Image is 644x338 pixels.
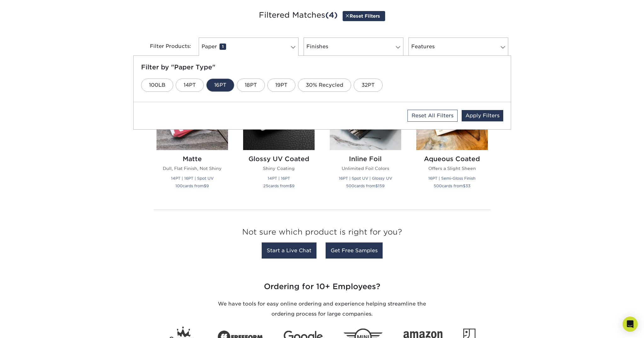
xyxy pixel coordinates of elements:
[346,184,385,188] small: cards from
[206,184,209,188] span: 9
[623,317,638,332] div: Open Intercom Messenger
[375,184,378,188] span: $
[175,184,183,188] span: 100
[292,184,294,188] span: 9
[326,242,383,259] a: Get Free Samples
[289,184,292,188] span: $
[408,38,508,56] a: Features
[171,176,214,181] small: 14PT | 16PT | Spot UV
[243,165,315,172] p: Shiny Coating
[378,184,385,188] span: 159
[416,165,488,172] p: Offers a Slight Sheen
[434,184,442,188] span: 500
[212,299,432,319] p: We have tools for easy online ordering and experience helping streamline the ordering process for...
[463,184,465,188] span: $
[204,184,206,188] span: $
[176,79,204,92] a: 14PT
[138,277,506,296] h3: Ordering for 10+ Employees?
[141,63,503,71] h5: Filter by "Paper Type"
[133,38,196,56] div: Filter Products:
[462,110,503,121] a: Apply Filters
[434,184,470,188] small: cards from
[304,38,403,56] a: Finishes
[325,10,338,20] span: (4)
[330,79,401,197] a: Inline Foil Business Cards Inline Foil Unlimited Foil Colors 16PT | Spot UV | Glossy UV 500cards ...
[157,155,228,163] h2: Matte
[346,184,354,188] span: 500
[330,155,401,163] h2: Inline Foil
[263,184,268,188] span: 25
[343,11,385,21] a: Reset Filters
[141,79,173,92] a: 100LB
[268,176,290,181] small: 14PT | 16PT
[465,184,470,188] span: 33
[339,176,392,181] small: 16PT | Spot UV | Glossy UV
[330,165,401,172] p: Unlimited Foil Colors
[262,242,316,259] a: Start a Live Chat
[206,79,234,92] a: 16PT
[237,79,265,92] a: 18PT
[298,79,351,92] a: 30% Recycled
[219,44,226,50] span: 1
[154,223,491,244] h3: Not sure which product is right for you?
[416,79,488,197] a: Aqueous Coated Business Cards Aqueous Coated Offers a Slight Sheen 16PT | Semi-Gloss Finish 500ca...
[267,79,295,92] a: 19PT
[175,184,209,188] small: cards from
[428,176,476,181] small: 16PT | Semi-Gloss Finish
[157,79,228,197] a: Matte Business Cards Matte Dull, Flat Finish, Not Shiny 14PT | 16PT | Spot UV 100cards from$9
[407,110,458,122] a: Reset All Filters
[243,79,315,197] a: Glossy UV Coated Business Cards Glossy UV Coated Shiny Coating 14PT | 16PT 25cards from$9
[416,155,488,163] h2: Aqueous Coated
[263,184,294,188] small: cards from
[157,165,228,172] p: Dull, Flat Finish, Not Shiny
[199,38,299,56] a: Paper1
[138,1,506,30] h3: Filtered Matches
[243,155,315,163] h2: Glossy UV Coated
[354,79,383,92] a: 32PT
